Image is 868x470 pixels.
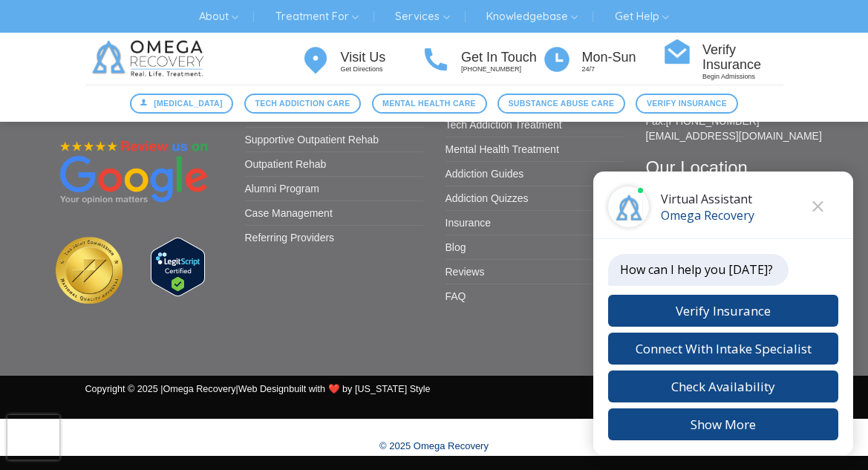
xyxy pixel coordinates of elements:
h4: Verify Insurance [702,43,783,73]
p: 24/7 [582,65,663,74]
a: Case Management [245,201,333,225]
a: About [188,4,249,28]
p: Get Directions [341,65,422,74]
a: Tech Addiction Care [244,94,361,114]
a: Alumni Program [245,177,319,200]
div: © 2025 Omega Recovery [345,440,523,453]
a: Web Design [238,384,289,394]
a: Addiction Guides [446,162,524,186]
a: Reviews [446,260,485,284]
a: Blog [446,235,466,259]
a: Supportive Outpatient Rehab [245,128,379,151]
a: Omega Recovery [163,384,235,394]
a: © 2025 Omega Recovery [345,423,523,469]
a: Tech Addiction Treatment [446,113,562,137]
a: [PHONE_NUMBER] [666,115,760,127]
p: [PHONE_NUMBER] [461,65,542,74]
a: Outpatient Rehab [245,152,327,176]
span: [MEDICAL_DATA] [154,97,223,110]
a: Substance Abuse Care [497,94,625,114]
a: Verify LegitScript Approval for www.omegarecovery.org [151,260,205,272]
span: Tech Addiction Care [255,97,350,110]
a: [EMAIL_ADDRESS][DOMAIN_NAME] [646,130,822,142]
a: Get In Touch [PHONE_NUMBER] [421,43,542,75]
h4: Visit Us [341,50,422,65]
a: [MEDICAL_DATA] [130,94,233,114]
a: Verify Insurance Begin Admissions [662,36,783,82]
h3: Our Location [646,158,824,177]
a: Referring Providers [245,226,335,249]
span: Mental Health Care [382,97,476,110]
img: Omega Recovery [85,33,215,85]
a: Verify Insurance [636,94,737,114]
a: Addiction Quizzes [446,186,529,210]
a: FAQ [446,284,466,308]
p: Begin Admissions [702,72,783,82]
img: Verify Approval for www.omegarecovery.org [151,238,205,296]
a: Knowledgebase [475,4,589,28]
a: Mental Health Treatment [446,137,559,161]
span: Copyright © 2025 | | built with ❤️ by [US_STATE] Style [85,384,431,394]
iframe: reCAPTCHA [7,415,59,460]
a: Services [384,4,460,28]
span: Substance Abuse Care [509,97,615,110]
span: Verify Insurance [647,97,727,110]
a: Insurance [446,211,491,235]
h4: Mon-Sun [582,50,663,65]
a: Visit Us Get Directions [301,43,422,75]
a: Treatment For [264,4,370,28]
a: Get Help [604,4,680,28]
a: Mental Health Care [372,94,487,114]
h4: Get In Touch [461,50,542,65]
